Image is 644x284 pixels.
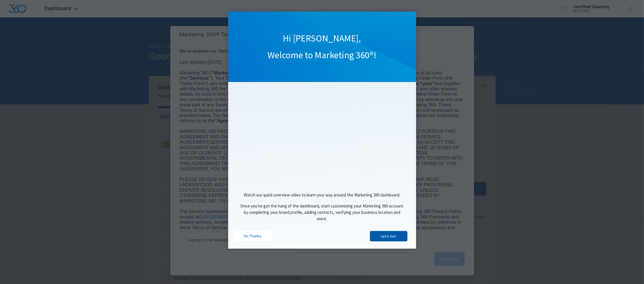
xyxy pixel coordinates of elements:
[228,49,416,61] h1: Welcome to Marketing 360®!
[370,231,407,241] a: Let's Go!
[234,231,272,241] a: No Thanks
[228,32,416,45] h1: Hi [PERSON_NAME],
[241,203,404,222] span: Once you've got the hang of the dashboard, start customizing your Marketing 360 account by comple...
[244,192,400,198] span: Watch our quick overview video to learn your way around the Marketing 360 dashboard.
